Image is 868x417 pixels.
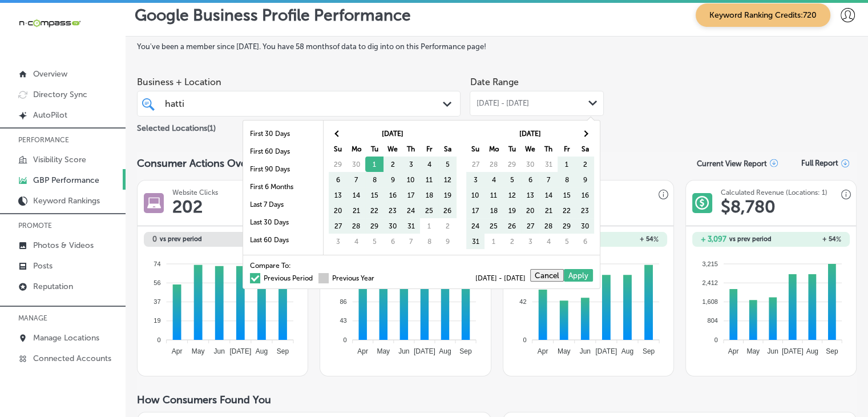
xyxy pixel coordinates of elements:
td: 1 [420,218,438,234]
td: 28 [539,218,558,234]
tspan: Aug [439,347,451,355]
tspan: Apr [358,347,369,355]
tspan: [DATE] [230,347,252,355]
td: 31 [466,234,485,249]
tspan: Sep [642,347,655,355]
td: 27 [521,218,539,234]
td: 1 [485,234,503,249]
td: 24 [466,218,485,234]
p: Selected Locations ( 1 ) [137,119,216,133]
span: Full Report [801,159,838,167]
th: Sa [438,141,457,157]
tspan: 43 [340,317,347,324]
td: 4 [539,234,558,249]
td: 23 [576,203,594,218]
tspan: 42 [519,298,526,305]
tspan: [DATE] [595,347,617,355]
td: 15 [365,187,383,203]
td: 22 [365,203,383,218]
td: 26 [438,203,457,218]
p: Google Business Profile Performance [135,6,411,25]
td: 8 [558,172,576,187]
td: 6 [383,234,402,249]
span: vs prev period [160,236,202,242]
td: 28 [485,157,503,172]
tspan: Sep [277,347,289,355]
th: Su [329,141,347,157]
li: Last 30 Days [243,214,323,231]
img: 660ab0bf-5cc7-4cb8-ba1c-48b5ae0f18e60NCTV_CLogo_TV_Black_-500x88.png [18,18,81,29]
h3: Website Clicks [172,189,218,197]
td: 2 [503,234,521,249]
tspan: 37 [154,298,160,305]
td: 18 [420,187,438,203]
td: 12 [503,187,521,203]
th: [DATE] [485,126,576,141]
td: 2 [383,157,402,172]
td: 17 [466,203,485,218]
tspan: May [377,347,390,355]
tspan: 0 [714,336,718,343]
td: 24 [402,203,420,218]
td: 28 [347,218,365,234]
td: 13 [521,187,539,203]
li: Last 60 Days [243,231,323,249]
td: 13 [329,187,347,203]
td: 29 [558,218,576,234]
td: 9 [383,172,402,187]
span: % [653,235,659,243]
th: Mo [485,141,503,157]
p: Manage Locations [33,333,99,343]
tspan: 0 [344,336,347,343]
td: 22 [558,203,576,218]
td: 15 [558,187,576,203]
div: Keywords by Traffic [126,67,192,75]
tspan: 74 [154,260,160,267]
th: [DATE] [347,126,438,141]
h2: 0 [152,235,157,243]
td: 6 [521,172,539,187]
tspan: 804 [707,317,717,324]
td: 3 [329,234,347,249]
tspan: Aug [256,347,268,355]
tspan: Jun [767,347,778,355]
td: 20 [521,203,539,218]
h2: 0 [223,235,293,243]
tspan: Jun [399,347,410,355]
p: Reputation [33,282,73,291]
th: Th [402,141,420,157]
li: First 90 Days [243,161,323,178]
tspan: Aug [806,347,818,355]
tspan: Aug [621,347,633,355]
tspan: Apr [728,347,739,355]
h1: $ 8,780 [721,197,776,217]
td: 27 [466,157,485,172]
td: 10 [466,187,485,203]
tspan: 2,412 [702,279,718,286]
td: 7 [402,234,420,249]
th: We [383,141,402,157]
td: 1 [365,157,383,172]
td: 3 [402,157,420,172]
td: 25 [485,218,503,234]
td: 8 [365,172,383,187]
p: Directory Sync [33,90,87,99]
td: 29 [329,157,347,172]
td: 30 [576,218,594,234]
p: Current View Report [697,159,767,168]
span: How Consumers Found You [137,394,271,406]
td: 5 [438,157,457,172]
span: [DATE] - [DATE] [476,99,528,108]
p: AutoPilot [33,110,67,120]
th: We [521,141,539,157]
td: 5 [558,234,576,249]
td: 30 [521,157,539,172]
label: Previous Period [250,275,313,282]
tspan: May [192,347,205,355]
td: 31 [402,218,420,234]
td: 30 [347,157,365,172]
td: 23 [383,203,402,218]
td: 3 [521,234,539,249]
th: Tu [503,141,521,157]
li: Last 7 Days [243,196,323,214]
